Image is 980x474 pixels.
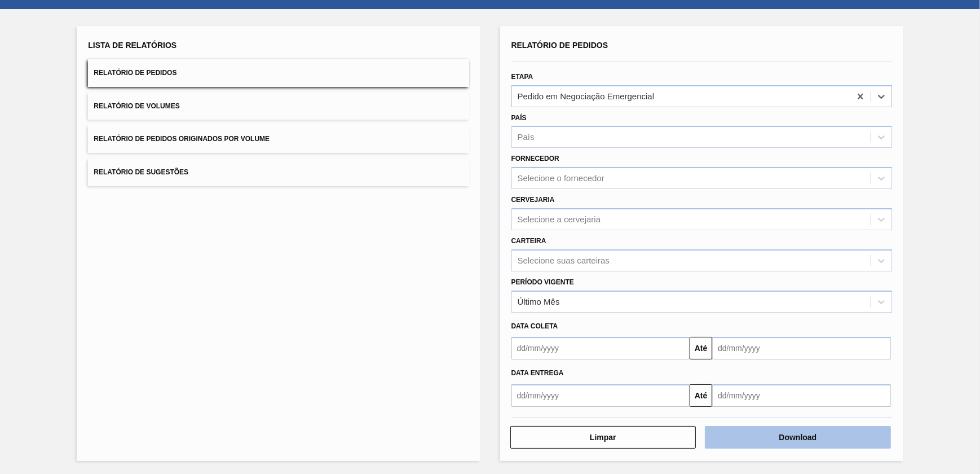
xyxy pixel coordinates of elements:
[511,114,527,122] label: País
[518,133,535,142] div: País
[88,59,469,87] button: Relatório de Pedidos
[690,337,712,359] button: Até
[94,102,179,110] span: Relatório de Volumes
[511,337,690,359] input: dd/mm/yyyy
[88,41,176,50] span: Lista de Relatórios
[518,91,655,101] div: Pedido em Negociação Emergencial
[518,297,560,306] div: Último Mês
[511,41,608,50] span: Relatório de Pedidos
[511,155,559,163] label: Fornecedor
[712,337,891,359] input: dd/mm/yyyy
[94,69,176,77] span: Relatório de Pedidos
[88,125,469,153] button: Relatório de Pedidos Originados por Volume
[511,322,558,330] span: Data coleta
[511,369,564,377] span: Data Entrega
[511,237,546,245] label: Carteira
[712,384,891,407] input: dd/mm/yyyy
[511,278,574,286] label: Período Vigente
[705,426,891,449] button: Download
[510,426,696,449] button: Limpar
[94,168,188,176] span: Relatório de Sugestões
[94,135,270,143] span: Relatório de Pedidos Originados por Volume
[518,256,610,265] div: Selecione suas carteiras
[511,384,690,407] input: dd/mm/yyyy
[88,159,469,186] button: Relatório de Sugestões
[518,174,604,183] div: Selecione o fornecedor
[511,73,533,81] label: Etapa
[518,214,601,224] div: Selecione a cervejaria
[511,196,555,204] label: Cervejaria
[690,384,712,407] button: Até
[88,93,469,120] button: Relatório de Volumes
